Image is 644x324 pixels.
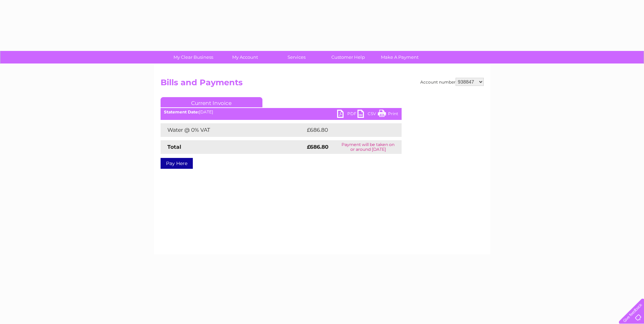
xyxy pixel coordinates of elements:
[337,110,357,120] a: PDF
[161,110,402,114] div: [DATE]
[167,144,181,150] strong: Total
[420,78,484,86] div: Account number
[307,144,329,150] strong: £686.80
[335,140,401,154] td: Payment will be taken on or around [DATE]
[217,51,273,64] a: My Account
[161,158,193,169] a: Pay Here
[320,51,376,64] a: Customer Help
[269,51,325,64] a: Services
[161,78,484,91] h2: Bills and Payments
[305,123,390,137] td: £686.80
[161,97,262,107] a: Current Invoice
[372,51,428,64] a: Make A Payment
[165,51,221,64] a: My Clear Business
[161,123,305,137] td: Water @ 0% VAT
[378,110,398,120] a: Print
[357,110,378,120] a: CSV
[164,109,199,114] b: Statement Date:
